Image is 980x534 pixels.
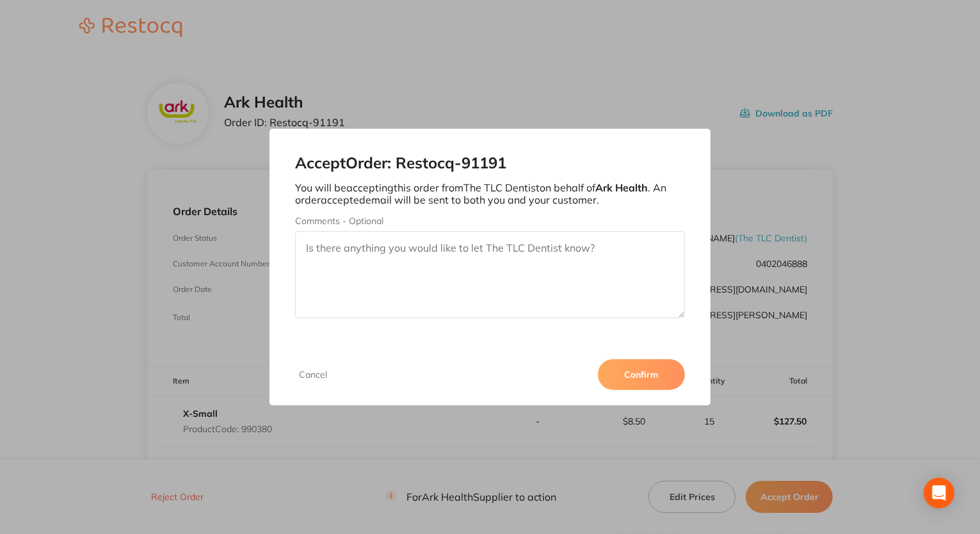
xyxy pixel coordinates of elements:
button: Confirm [598,359,685,390]
b: Ark Health [595,181,648,194]
button: Cancel [295,369,331,380]
label: Comments - Optional [295,216,685,226]
h2: Accept Order: Restocq- 91191 [295,154,685,172]
div: Open Intercom Messenger [924,478,954,508]
p: You will be accepting this order from The TLC Dentist on behalf of . An order accepted email will... [295,182,685,206]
